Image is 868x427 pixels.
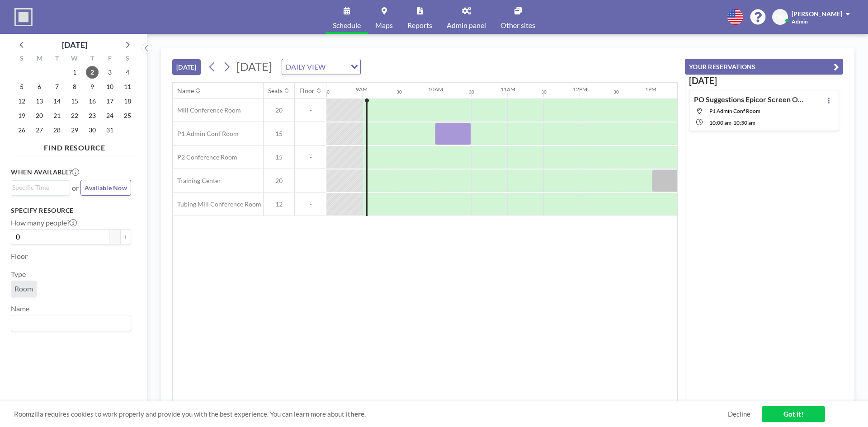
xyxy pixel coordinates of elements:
div: 30 [396,89,402,95]
button: [DATE] [172,59,201,75]
img: organization-logo [14,8,33,26]
span: Thursday, October 16, 2025 [86,95,99,108]
div: T [48,53,66,65]
div: 12PM [573,86,587,93]
span: or [72,183,79,192]
div: 11AM [500,86,515,93]
span: - [295,153,326,161]
span: Monday, October 13, 2025 [33,95,46,108]
div: 30 [324,89,330,95]
span: Maps [375,22,393,29]
div: Name [177,87,194,95]
div: W [66,53,84,65]
div: S [13,53,31,65]
span: Training Center [173,177,221,185]
span: Thursday, October 30, 2025 [86,124,99,136]
span: - [295,106,326,114]
span: Saturday, October 25, 2025 [121,109,134,122]
span: 12 [264,200,294,208]
div: Search for option [282,59,360,75]
label: Floor [11,252,28,261]
a: Decline [728,410,750,418]
span: - [731,119,733,126]
input: Search for option [12,183,65,192]
span: Room [14,284,33,293]
span: Friday, October 24, 2025 [104,109,116,122]
span: Wednesday, October 1, 2025 [68,66,81,79]
span: Tubing Mill Conference Room [173,200,261,208]
span: - [295,130,326,138]
span: Tuesday, October 7, 2025 [51,80,63,93]
span: Tuesday, October 21, 2025 [51,109,63,122]
div: 30 [613,89,619,95]
span: 15 [264,153,294,161]
div: 1PM [645,86,656,93]
label: Name [11,304,29,313]
button: Available Now [80,180,131,196]
div: M [31,53,48,65]
span: Wednesday, October 8, 2025 [68,80,81,93]
span: Monday, October 27, 2025 [33,124,46,136]
span: P1 Admin Conf Room [173,130,239,138]
span: Schedule [333,22,361,29]
div: Floor [299,87,315,95]
h4: FIND RESOURCE [11,140,138,152]
span: 20 [264,177,294,185]
button: YOUR RESERVATIONS [685,59,843,75]
span: Thursday, October 23, 2025 [86,109,99,122]
span: Available Now [85,184,127,192]
span: Roomzilla requires cookies to work properly and provide you with the best experience. You can lea... [14,410,728,418]
span: Friday, October 17, 2025 [104,95,116,108]
span: Friday, October 10, 2025 [104,80,116,93]
div: 10AM [428,86,443,93]
span: Admin [792,18,808,25]
span: Thursday, October 2, 2025 [86,66,99,79]
div: Seats [268,87,283,95]
span: Other sites [500,22,535,29]
span: DAILY VIEW [284,61,327,73]
h3: [DATE] [689,75,839,86]
span: [PERSON_NAME] [792,10,842,18]
span: Mill Conference Room [173,106,241,114]
span: Reports [407,22,432,29]
span: Thursday, October 9, 2025 [86,80,99,93]
h4: PO Suggestions Epicor Screen Overview [694,95,807,104]
span: 10:30 AM [733,119,755,126]
span: Monday, October 6, 2025 [33,80,46,93]
span: Friday, October 31, 2025 [104,124,116,136]
span: P1 Admin Conf Room [709,108,760,114]
div: F [101,53,118,65]
div: 30 [469,89,474,95]
label: Type [11,270,26,279]
span: - [295,177,326,185]
span: Saturday, October 4, 2025 [121,66,134,79]
div: S [118,53,136,65]
span: Sunday, October 26, 2025 [15,124,28,136]
span: Tuesday, October 14, 2025 [51,95,63,108]
span: [DATE] [236,60,272,73]
div: [DATE] [62,38,87,51]
button: - [109,229,120,244]
input: Search for option [12,317,126,329]
span: Wednesday, October 29, 2025 [68,124,81,136]
span: Sunday, October 12, 2025 [15,95,28,108]
span: Sunday, October 5, 2025 [15,80,28,93]
h3: Specify resource [11,206,131,215]
a: here. [350,410,366,418]
span: Sunday, October 19, 2025 [15,109,28,122]
div: Search for option [11,181,70,194]
span: DW [774,13,786,21]
button: + [120,229,131,244]
span: Monday, October 20, 2025 [33,109,46,122]
div: T [83,53,101,65]
input: Search for option [328,61,345,73]
div: 30 [541,89,547,95]
span: P2 Conference Room [173,153,237,161]
a: Got it! [762,406,825,422]
div: 9AM [356,86,368,93]
span: Wednesday, October 22, 2025 [68,109,81,122]
label: How many people? [11,218,77,227]
span: 15 [264,130,294,138]
span: Saturday, October 18, 2025 [121,95,134,108]
span: Wednesday, October 15, 2025 [68,95,81,108]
